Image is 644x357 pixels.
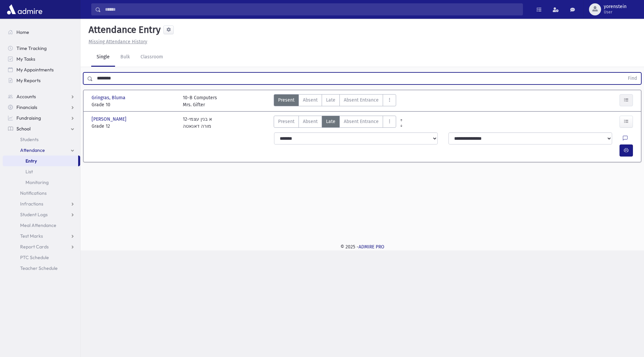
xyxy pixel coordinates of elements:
[604,9,627,15] span: User
[3,123,80,134] a: School
[359,244,384,250] a: ADMIRE PRO
[5,3,44,16] img: AdmirePro
[3,177,80,188] a: Monitoring
[20,201,43,207] span: Infractions
[25,169,33,175] span: List
[3,54,80,64] a: My Tasks
[326,118,335,125] span: Late
[278,97,294,104] span: Present
[3,263,80,274] a: Teacher Schedule
[344,118,379,125] span: Absent Entrance
[101,3,523,15] input: Search
[344,97,379,104] span: Absent Entrance
[20,254,49,260] span: PTC Schedule
[274,94,396,108] div: AttTypes
[91,48,115,67] a: Single
[20,265,58,271] span: Teacher Schedule
[303,118,318,125] span: Absent
[16,45,47,51] span: Time Tracking
[16,67,54,73] span: My Appointments
[3,145,80,156] a: Attendance
[183,94,217,108] div: 10-B Computers Mrs. Gifter
[115,48,135,67] a: Bulk
[604,4,627,9] span: yorenstein
[278,118,294,125] span: Present
[3,91,80,102] a: Accounts
[16,77,41,83] span: My Reports
[92,123,176,130] span: Grade 12
[3,27,80,38] a: Home
[16,115,41,121] span: Fundraising
[3,209,80,220] a: Student Logs
[3,241,80,252] a: Report Cards
[92,94,127,101] span: Gringras, Bluma
[135,48,168,67] a: Classroom
[86,39,147,45] a: Missing Attendance History
[3,156,78,166] a: Entry
[3,113,80,123] a: Fundraising
[3,75,80,86] a: My Reports
[274,116,396,130] div: AttTypes
[3,43,80,54] a: Time Tracking
[3,188,80,198] a: Notifications
[20,244,49,250] span: Report Cards
[20,222,56,228] span: Meal Attendance
[16,126,31,132] span: School
[20,190,47,196] span: Notifications
[16,29,29,35] span: Home
[20,233,43,239] span: Test Marks
[3,198,80,209] a: Infractions
[20,147,45,153] span: Attendance
[20,136,39,142] span: Students
[3,231,80,241] a: Test Marks
[3,166,80,177] a: List
[3,134,80,145] a: Students
[16,94,36,100] span: Accounts
[86,24,161,36] h5: Attendance Entry
[3,252,80,263] a: PTC Schedule
[16,56,35,62] span: My Tasks
[3,102,80,113] a: Financials
[3,64,80,75] a: My Appointments
[303,97,318,104] span: Absent
[326,97,335,104] span: Late
[25,179,49,185] span: Monitoring
[92,101,176,108] span: Grade 10
[89,39,147,45] u: Missing Attendance History
[3,220,80,231] a: Meal Attendance
[20,212,48,218] span: Student Logs
[183,116,212,130] div: 12-א בנין עצמי מורה דאנאטה
[16,104,37,110] span: Financials
[92,116,128,123] span: [PERSON_NAME]
[91,243,633,250] div: © 2025 -
[624,73,641,84] button: Find
[25,158,37,164] span: Entry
